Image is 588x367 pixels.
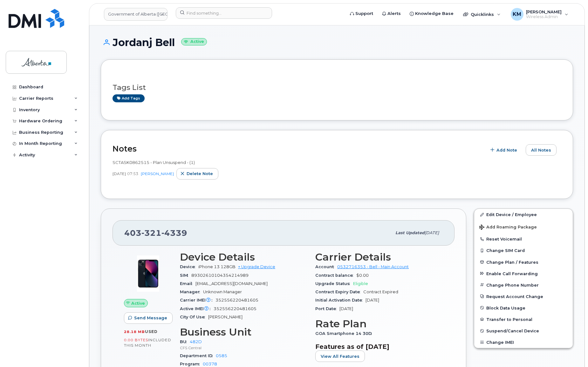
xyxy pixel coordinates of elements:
[203,289,242,294] span: Unknown Manager
[113,160,195,165] span: SCTASK0862515 - Plan Unsuspend - (1)
[127,171,138,176] span: 07:53
[315,343,443,350] h3: Features as of [DATE]
[315,298,366,302] span: Initial Activation Date
[180,339,190,344] span: BU
[180,353,216,358] span: Department ID
[180,315,208,319] span: City Of Use
[180,326,308,338] h3: Business Unit
[215,298,258,302] span: 352556220481605
[339,306,353,311] span: [DATE]
[198,264,236,269] span: iPhone 13 128GB
[131,300,145,306] span: Active
[474,302,573,314] button: Block Data Usage
[113,171,126,176] span: [DATE]
[315,264,337,269] span: Account
[526,144,557,156] button: All Notes
[366,298,379,302] span: [DATE]
[101,37,573,48] h1: Jordanj Bell
[486,329,539,333] span: Suspend/Cancel Device
[191,273,249,278] span: 89302610104354214989
[216,353,227,358] a: 0585
[474,245,573,256] button: Change SIM Card
[474,291,573,302] button: Request Account Change
[474,256,573,268] button: Change Plan / Features
[356,273,369,278] span: $0.00
[124,338,148,342] span: 0.00 Bytes
[315,318,443,330] h3: Rate Plan
[208,315,243,319] span: [PERSON_NAME]
[474,209,573,220] a: Edit Device / Employee
[425,230,439,235] span: [DATE]
[180,306,214,311] span: Active IMEI
[395,230,425,235] span: Last updated
[315,350,365,362] button: View All Features
[180,273,191,278] span: SIM
[180,281,195,286] span: Email
[124,330,145,334] span: 28.18 MB
[187,171,213,177] span: Delete note
[315,289,363,294] span: Contract Expiry Date
[315,331,375,336] span: GOA Smartphone 14 30D
[474,279,573,291] button: Change Phone Number
[113,94,145,102] a: Add tags
[124,312,173,324] button: Send Message
[181,38,207,45] small: Active
[124,228,187,238] span: 403
[195,281,268,286] span: [EMAIL_ADDRESS][DOMAIN_NAME]
[190,339,202,344] a: 482D
[141,228,161,238] span: 321
[474,314,573,325] button: Transfer to Personal
[474,220,573,233] button: Add Roaming Package
[486,260,538,264] span: Change Plan / Features
[496,147,517,153] span: Add Note
[353,281,368,286] span: Eligible
[214,306,256,311] span: 352556220481605
[203,362,217,366] a: 00378
[315,306,339,311] span: Port Date
[486,144,523,156] button: Add Note
[315,273,356,278] span: Contract balance
[113,144,483,153] h2: Notes
[180,251,308,263] h3: Device Details
[129,255,167,293] img: image20231002-3703462-1ig824h.jpeg
[176,168,218,180] button: Delete note
[479,225,537,231] span: Add Roaming Package
[113,84,561,92] h3: Tags List
[238,264,275,269] a: + Upgrade Device
[315,281,353,286] span: Upgrade Status
[145,329,158,334] span: used
[474,268,573,279] button: Enable Call Forwarding
[180,264,198,269] span: Device
[315,251,443,263] h3: Carrier Details
[474,336,573,348] button: Change IMEI
[531,147,551,153] span: All Notes
[141,171,174,176] a: [PERSON_NAME]
[474,233,573,245] button: Reset Voicemail
[180,362,203,366] span: Program
[474,325,573,336] button: Suspend/Cancel Device
[134,315,167,321] span: Send Message
[161,228,187,238] span: 4339
[337,264,409,269] a: 0532716353 - Bell - Main Account
[321,353,359,359] span: View All Features
[180,298,215,302] span: Carrier IMEI
[180,345,308,350] p: CFS Central
[486,271,538,276] span: Enable Call Forwarding
[180,289,203,294] span: Manager
[363,289,398,294] span: Contract Expired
